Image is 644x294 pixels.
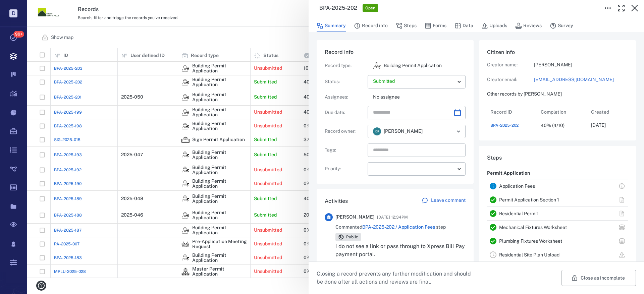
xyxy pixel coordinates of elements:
[499,197,559,202] a: Permit Application Section 1
[541,123,565,128] div: 40% (4/10)
[325,166,365,172] p: Priority :
[345,234,360,240] span: Public
[487,105,537,119] div: Record ID
[499,211,538,216] a: Residential Permit
[537,105,588,119] div: Completion
[364,5,377,11] span: Open
[499,252,559,257] a: Residential Site Plan Upload
[534,62,628,68] p: [PERSON_NAME]
[9,9,17,17] p: D
[431,197,466,204] p: Leave comment
[354,19,388,32] button: Record info
[614,1,628,15] button: Toggle Fullscreen
[325,109,365,116] p: Due date :
[454,127,463,136] button: Open
[454,19,473,32] button: Data
[335,242,466,258] p: I do not see a link or pass through to Xpress Bill Pay payment portal.
[422,197,466,205] a: Leave comment
[490,122,519,128] a: BPA-2025-202
[373,165,455,173] div: —
[550,19,573,32] button: Survey
[561,270,636,286] button: Close as incomplete
[490,103,512,121] div: Record ID
[335,224,446,231] span: Commented step
[487,48,628,56] h6: Citizen info
[487,76,534,83] p: Creator email:
[588,105,638,119] div: Created
[377,213,408,221] span: [DATE] 12:34PM
[499,183,535,189] a: Application Fees
[481,19,507,32] button: Uploads
[499,225,567,230] a: Mechanical Fixtures Worksheet
[319,4,357,12] h3: BPA-2025-202
[487,167,530,179] p: Permit Application
[515,19,542,32] button: Reviews
[13,31,24,38] span: 99+
[451,106,464,119] button: Choose date
[534,76,628,83] a: [EMAIL_ADDRESS][DOMAIN_NAME]
[325,48,466,56] h6: Record info
[487,154,628,162] h6: Steps
[373,62,381,70] img: icon Building Permit Application
[325,147,365,154] p: Tags :
[373,62,381,70] div: Building Permit Application
[317,40,474,189] div: Record infoRecord type:icon Building Permit ApplicationBuilding Permit ApplicationStatus:Assignee...
[628,1,641,15] button: Close
[487,62,534,68] p: Creator name:
[373,94,466,101] p: No assignee
[325,62,365,69] p: Record type :
[487,91,628,98] p: Other records by [PERSON_NAME]
[325,197,348,205] h6: Activities
[384,62,442,69] p: Building Permit Application
[15,5,29,11] span: Help
[373,127,381,135] div: D R
[384,128,423,135] span: [PERSON_NAME]
[541,103,566,121] div: Completion
[317,270,476,286] p: Closing a record prevents any further modification and should be done after all actions and revie...
[425,19,446,32] button: Forms
[499,238,562,244] a: Plumbing Fixtures Worksheet
[335,214,374,221] span: [PERSON_NAME]
[325,78,365,85] p: Status :
[373,78,455,85] p: Submitted
[591,103,609,121] div: Created
[591,122,606,129] p: [DATE]
[317,19,346,32] button: Summary
[396,19,417,32] button: Steps
[325,128,365,135] p: Record owner :
[479,40,636,146] div: Citizen infoCreator name:[PERSON_NAME]Creator email:[EMAIL_ADDRESS][DOMAIN_NAME]Other records by ...
[362,224,435,230] a: BPA-2025-202 / Application Fees
[325,94,365,101] p: Assignees :
[601,1,614,15] button: Toggle to Edit Boxes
